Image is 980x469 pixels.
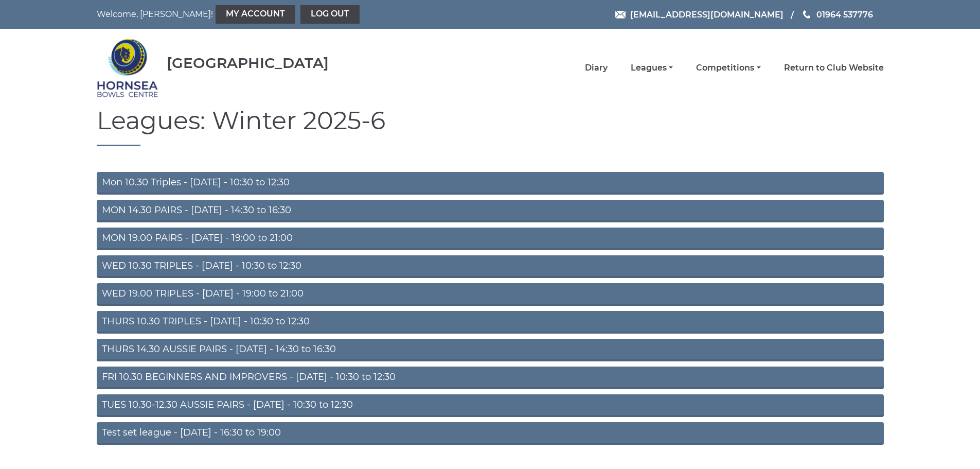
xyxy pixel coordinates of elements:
a: THURS 10.30 TRIPLES - [DATE] - 10:30 to 12:30 [97,311,884,334]
a: TUES 10.30-12.30 AUSSIE PAIRS - [DATE] - 10:30 to 12:30 [97,394,884,417]
img: Email [615,11,626,19]
a: WED 10.30 TRIPLES - [DATE] - 10:30 to 12:30 [97,255,884,278]
span: 01964 537776 [816,9,873,19]
a: Diary [585,62,608,74]
h1: Leagues: Winter 2025-6 [97,107,884,146]
a: Log out [300,5,360,24]
nav: Welcome, [PERSON_NAME]! [97,5,416,24]
a: Phone us 01964 537776 [801,8,873,21]
a: WED 19.00 TRIPLES - [DATE] - 19:00 to 21:00 [97,283,884,306]
a: FRI 10.30 BEGINNERS AND IMPROVERS - [DATE] - 10:30 to 12:30 [97,367,884,389]
a: Email [EMAIL_ADDRESS][DOMAIN_NAME] [615,8,783,21]
a: Return to Club Website [784,62,884,74]
a: MON 19.00 PAIRS - [DATE] - 19:00 to 21:00 [97,228,884,250]
div: [GEOGRAPHIC_DATA] [167,55,329,71]
a: My Account [216,5,295,24]
a: Test set league - [DATE] - 16:30 to 19:00 [97,422,884,445]
img: Hornsea Bowls Centre [97,32,158,104]
a: Leagues [631,62,673,74]
img: Phone us [803,10,810,19]
span: [EMAIL_ADDRESS][DOMAIN_NAME] [630,9,783,19]
a: THURS 14.30 AUSSIE PAIRS - [DATE] - 14:30 to 16:30 [97,339,884,361]
a: MON 14.30 PAIRS - [DATE] - 14:30 to 16:30 [97,200,884,222]
a: Mon 10.30 Triples - [DATE] - 10:30 to 12:30 [97,172,884,195]
a: Competitions [696,62,760,74]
